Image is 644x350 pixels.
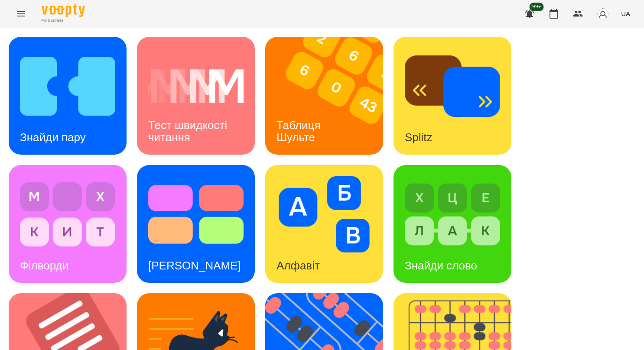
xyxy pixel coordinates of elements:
[530,3,544,11] span: 99+
[265,165,383,283] a: АлфавітАлфавіт
[405,131,433,144] h3: Splitz
[276,259,320,272] h3: Алфавіт
[405,176,500,253] img: Знайди слово
[276,119,324,143] h3: Таблиця Шульте
[597,8,609,20] img: avatar_s.png
[137,165,255,283] a: Тест Струпа[PERSON_NAME]
[20,131,86,144] h3: Знайди пару
[618,6,634,22] button: UA
[20,259,68,272] h3: Філворди
[265,37,394,155] img: Таблиця Шульте
[9,37,127,155] a: Знайди паруЗнайди пару
[621,9,630,18] span: UA
[148,176,244,253] img: Тест Струпа
[148,119,230,143] h3: Тест швидкості читання
[405,259,477,272] h3: Знайди слово
[10,3,31,24] button: Menu
[394,37,511,155] a: SplitzSplitz
[137,37,255,155] a: Тест швидкості читанняТест швидкості читання
[394,165,511,283] a: Знайди словоЗнайди слово
[20,176,115,253] img: Філворди
[42,4,85,17] img: Voopty Logo
[20,48,115,124] img: Знайди пару
[148,259,241,272] h3: [PERSON_NAME]
[276,176,372,253] img: Алфавіт
[9,165,127,283] a: ФілвордиФілворди
[148,48,244,124] img: Тест швидкості читання
[405,48,500,124] img: Splitz
[42,18,85,23] span: For Business
[265,37,383,155] a: Таблиця ШультеТаблиця Шульте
